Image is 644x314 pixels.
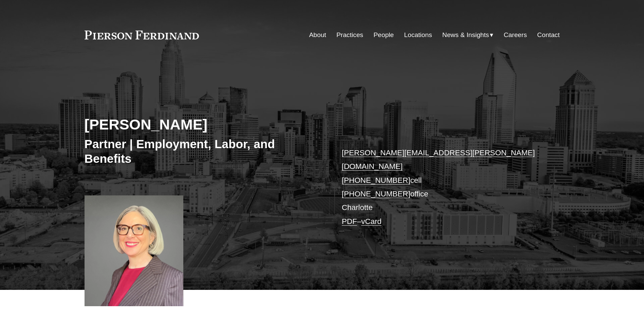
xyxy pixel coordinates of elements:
[342,149,535,171] a: [PERSON_NAME][EMAIL_ADDRESS][PERSON_NAME][DOMAIN_NAME]
[309,29,326,41] a: About
[342,176,410,185] a: [PHONE_NUMBER]
[85,116,322,133] h2: [PERSON_NAME]
[442,29,489,41] span: News & Insights
[342,217,357,226] a: PDF
[442,29,494,41] a: folder dropdown
[336,29,363,41] a: Practices
[373,29,394,41] a: People
[504,29,527,41] a: Careers
[537,29,559,41] a: Contact
[85,137,322,166] h3: Partner | Employment, Labor, and Benefits
[404,29,432,41] a: Locations
[342,146,540,228] p: cell office Charlotte –
[361,217,382,226] a: vCard
[342,190,410,198] a: [PHONE_NUMBER]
